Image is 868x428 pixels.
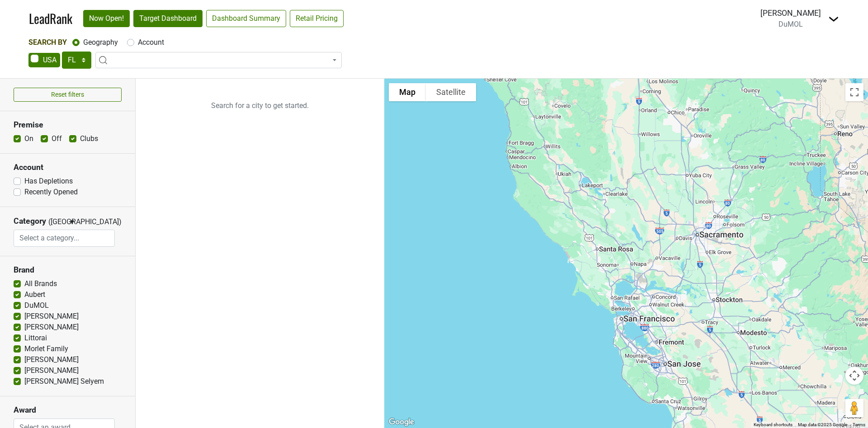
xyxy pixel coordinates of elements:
[754,422,793,428] button: Keyboard shortcuts
[24,365,79,376] label: [PERSON_NAME]
[24,278,57,289] label: All Brands
[138,37,164,48] label: Account
[52,133,62,144] label: Off
[798,422,847,427] span: Map data ©2025 Google
[14,120,122,130] h3: Premise
[24,187,78,198] label: Recently Opened
[24,322,79,333] label: [PERSON_NAME]
[24,311,79,322] label: [PERSON_NAME]
[14,405,122,415] h3: Award
[83,10,130,27] a: Now Open!
[845,399,863,417] button: Drag Pegman onto the map to open Street View
[845,367,863,385] button: Map camera controls
[14,163,122,172] h3: Account
[14,88,122,102] button: Reset filters
[24,289,45,300] label: Aubert
[80,133,98,144] label: Clubs
[69,218,75,226] span: ▼
[387,416,416,428] a: Open this area in Google Maps (opens a new window)
[206,10,286,27] a: Dashboard Summary
[29,9,72,28] a: LeadRank
[14,265,122,275] h3: Brand
[133,10,203,27] a: Target Dashboard
[389,83,426,101] button: Show street map
[24,133,33,144] label: On
[24,343,68,354] label: Morlet Family
[136,79,384,133] p: Search for a city to get started.
[760,7,821,19] div: [PERSON_NAME]
[426,83,476,101] button: Show satellite imagery
[24,333,47,343] label: Littorai
[24,176,73,187] label: Has Depletions
[24,376,104,387] label: [PERSON_NAME] Selyem
[83,37,118,48] label: Geography
[828,14,839,24] img: Dropdown Menu
[853,422,865,427] a: Terms (opens in new tab)
[290,10,344,27] a: Retail Pricing
[14,230,115,247] input: Select a category...
[778,20,803,28] span: DuMOL
[48,216,66,230] span: ([GEOGRAPHIC_DATA])
[28,38,67,47] span: Search By
[24,300,49,311] label: DuMOL
[14,216,46,226] h3: Category
[845,83,863,101] button: Toggle fullscreen view
[387,416,416,428] img: Google
[24,354,79,365] label: [PERSON_NAME]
